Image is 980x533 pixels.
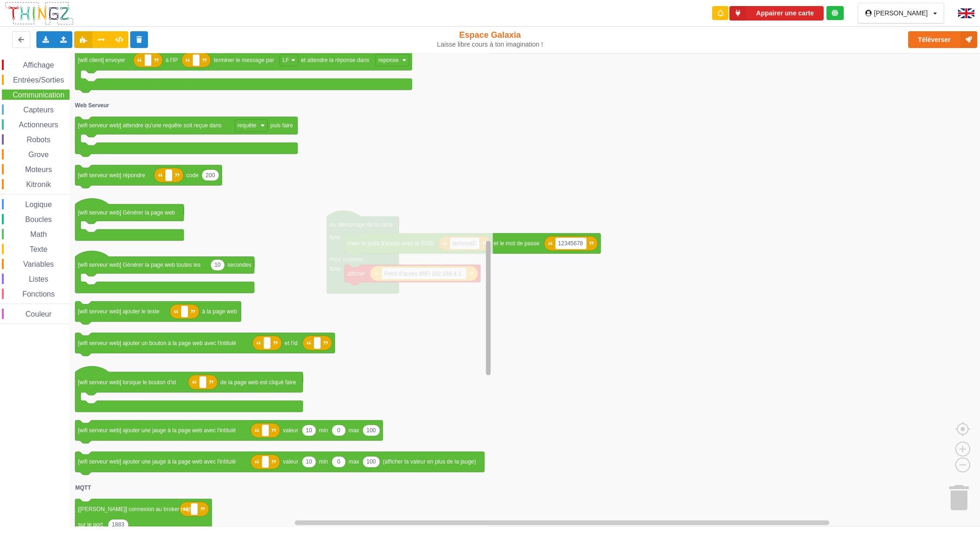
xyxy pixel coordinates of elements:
[366,459,376,465] text: 100
[404,30,576,48] div: Espace Galaxia
[404,41,576,48] div: Laisse libre cours à ton imagination !
[319,459,328,465] text: min
[378,57,399,63] text: reponse
[78,379,176,386] text: [wifi serveur web] lorsque le bouton d'id
[349,459,359,465] text: max
[78,459,236,465] text: [wifi serveur web] ajouter une jauge à la page web avec l'intitulé
[24,310,53,318] span: Couleur
[29,230,49,238] span: Math
[270,122,293,129] text: puis faire
[28,245,49,253] span: Texte
[78,122,222,129] text: [wifi serveur web] attendre qu'une requête soit reçue dans
[4,1,74,26] img: thingz_logo.png
[206,172,215,179] text: 200
[78,427,236,434] text: [wifi serveur web] ajouter une jauge à la page web avec l'intitulé
[220,379,296,386] text: de la page web est cliqué faire
[22,106,55,114] span: Capteurs
[306,427,312,434] text: 10
[78,209,175,216] text: [wifi serveur web] Générer la page web
[349,427,359,434] text: max
[78,57,125,63] text: [wifi client] envoyer
[12,76,65,84] span: Entrées/Sorties
[22,260,56,268] span: Variables
[306,459,312,465] text: 10
[24,201,53,208] span: Logique
[283,459,298,465] text: valeur
[166,57,178,63] text: à l'IP
[283,427,298,434] text: valeur
[494,240,539,247] text: et le mot de passe
[25,136,52,144] span: Robots
[27,151,50,159] span: Grove
[78,506,192,512] text: [[PERSON_NAME]] connexion au broker mqtt
[24,166,54,173] span: Moteurs
[78,308,160,315] text: [wifi serveur web] ajouter le texte
[366,427,376,434] text: 100
[874,10,928,16] div: [PERSON_NAME]
[283,57,289,63] text: LF
[25,180,52,188] span: Kitronik
[319,427,328,434] text: min
[214,57,274,63] text: terminer le message par
[558,240,583,247] text: 12345678
[729,6,824,21] button: Appairer une carte
[78,172,145,179] text: [wifi serveur web] répondre
[215,262,221,268] text: 10
[78,340,236,346] text: [wifi serveur web] ajouter un bouton à la page web avec l'intitulé
[958,8,974,18] img: gb.png
[301,57,369,63] text: et attendre la réponse dans
[11,91,66,99] span: Communication
[186,172,198,179] text: code
[78,262,201,268] text: [wifi serveur web] Générer la page web toutes les
[826,6,844,20] div: Tu es connecté au serveur de création de Thingz
[337,459,341,465] text: 0
[21,61,55,69] span: Affichage
[285,340,298,346] text: et l'id
[17,121,60,129] span: Actionneurs
[337,427,341,434] text: 0
[238,122,257,129] text: requête
[383,459,476,465] text: (afficher la valeur en plus de la jauge)
[75,485,91,491] text: MQTT
[75,102,109,109] text: Web Serveur
[228,262,252,268] text: secondes
[24,215,53,223] span: Boucles
[28,275,50,283] span: Listes
[202,308,237,315] text: à la page web
[21,290,56,298] span: Fonctions
[908,31,977,48] button: Téléverser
